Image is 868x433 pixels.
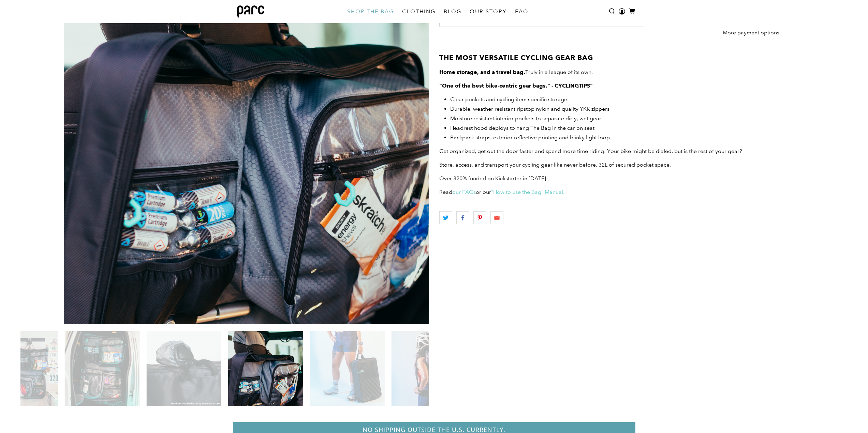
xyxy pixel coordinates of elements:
strong: H [439,69,443,75]
a: SHOP THE BAG [343,2,398,21]
a: More payment options [669,24,833,45]
a: our FAQs [452,189,476,195]
span: Over 320% funded on Kickstarter in [DATE]! [439,175,548,182]
a: BLOG [440,2,466,21]
span: Truly in a league of its own. [443,69,593,75]
a: "How to use the Bag" Manual. [491,189,564,195]
span: Durable, weather resistant ripstop nylon and quality YKK zippers [450,106,609,112]
span: Get organized, get out the door faster and spend more time riding! Your bike might be dialed, but... [439,148,742,154]
span: Store, access, and transport your cycling gear like never before. 32L of secured pocket space. [439,161,671,168]
span: Headrest hood deploys to hang The Bag in the car on seat [450,125,594,131]
img: parc bag logo [237,5,264,18]
strong: "One of the best bike-centric gear bags." - CYCLINGTIPS" [439,82,593,89]
span: Moisture resistant interior pockets to separate dirty, wet gear [450,115,601,122]
span: Backpack straps, exterior reflective printing and blinky light loop [450,134,610,141]
strong: ome storage, and a travel bag. [443,69,525,75]
a: OUR STORY [466,2,511,21]
a: CLOTHING [398,2,440,21]
a: FAQ [511,2,532,21]
span: Read or our [439,189,564,195]
span: Clear pockets and cycling item specific storage [450,96,567,103]
strong: THE MOST VERSATILE CYCLING GEAR BAG [439,53,593,62]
